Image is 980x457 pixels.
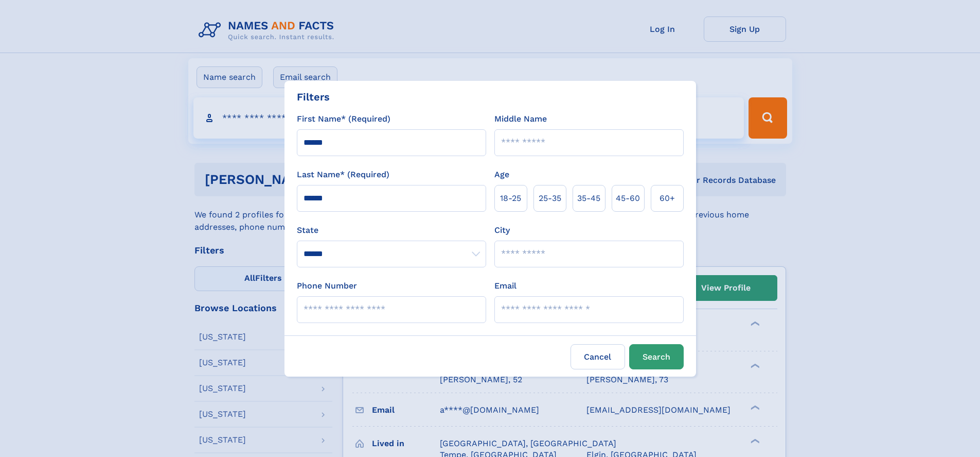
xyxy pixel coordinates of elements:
[616,192,640,205] span: 45‑60
[500,192,521,205] span: 18‑25
[297,89,330,105] div: Filters
[539,192,561,205] span: 25‑35
[577,192,600,205] span: 35‑45
[494,113,547,125] label: Middle Name
[660,192,675,205] span: 60+
[297,280,357,292] label: Phone Number
[571,344,625,369] label: Cancel
[494,168,509,181] label: Age
[297,224,486,236] label: State
[297,168,389,181] label: Last Name* (Required)
[297,113,390,125] label: First Name* (Required)
[494,280,516,292] label: Email
[494,224,510,236] label: City
[629,344,684,369] button: Search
